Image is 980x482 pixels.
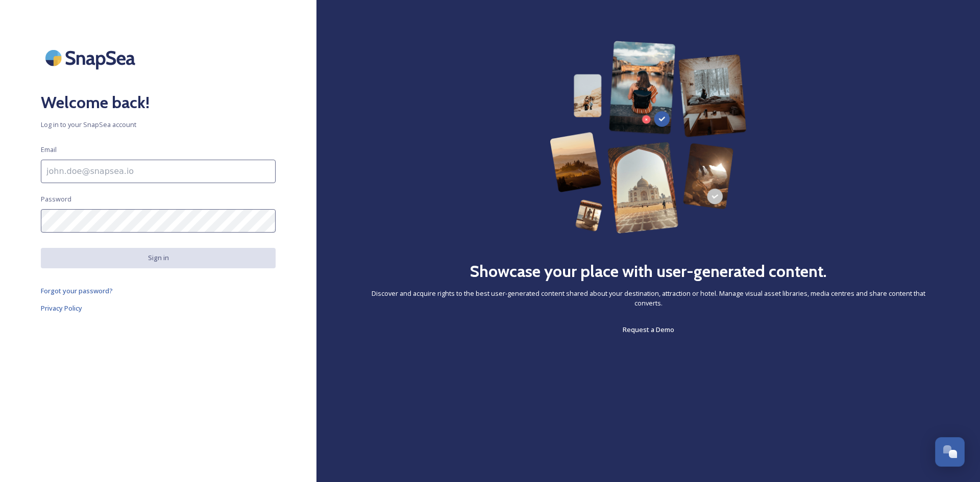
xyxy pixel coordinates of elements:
[935,437,965,467] button: Open Chat
[41,90,276,115] h2: Welcome back!
[550,41,747,234] img: 63b42ca75bacad526042e722_Group%20154-p-800.png
[41,285,276,297] a: Forgot your password?
[623,323,674,336] a: Request a Demo
[41,248,276,268] button: Sign in
[41,194,71,204] span: Password
[41,120,276,130] span: Log in to your SnapSea account
[357,289,939,308] span: Discover and acquire rights to the best user-generated content shared about your destination, att...
[41,286,113,295] span: Forgot your password?
[470,259,827,284] h2: Showcase your place with user-generated content.
[41,160,276,183] input: john.doe@snapsea.io
[41,41,143,75] img: SnapSea Logo
[41,303,82,313] span: Privacy Policy
[41,145,57,155] span: Email
[41,302,276,314] a: Privacy Policy
[623,325,674,334] span: Request a Demo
